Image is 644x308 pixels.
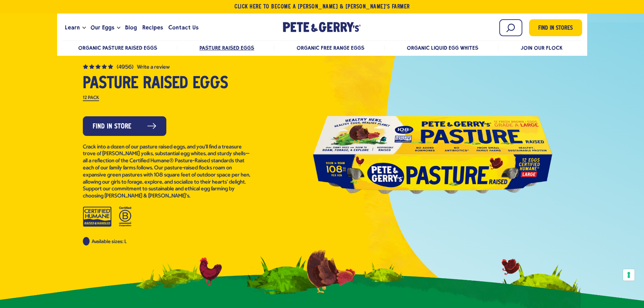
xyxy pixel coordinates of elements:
[166,19,201,37] a: Contact Us
[82,27,86,29] button: Open the dropdown menu for Learn
[65,23,80,32] span: Learn
[538,24,573,33] span: Find in Stores
[117,27,120,29] button: Open the dropdown menu for Our Eggs
[499,19,522,36] input: Search
[140,19,166,37] a: Recipes
[521,45,563,51] a: Join Our Flock
[168,23,198,32] span: Contact Us
[83,116,166,136] a: Find in Store
[137,65,170,70] button: Write a Review (opens pop-up)
[88,19,117,37] a: Our Eggs
[92,239,126,244] span: Available sizes: L
[142,23,163,32] span: Recipes
[199,45,254,51] a: Pasture Raised Eggs
[78,45,158,51] a: Organic Pasture Raised Eggs
[296,45,364,51] a: Organic Free Range Eggs
[122,19,140,37] a: Blog
[93,121,132,132] span: Find in Store
[62,40,582,55] nav: desktop product menu
[623,269,635,281] button: Your consent preferences for tracking technologies
[125,23,137,32] span: Blog
[91,23,114,32] span: Our Eggs
[407,45,479,51] a: Organic Liquid Egg Whites
[62,19,82,37] a: Learn
[83,96,99,101] label: 12 Pack
[117,65,134,70] span: (4956)
[529,19,582,36] a: Find in Stores
[83,144,252,200] p: Crack into a dozen of our pasture raised eggs, and you’ll find a treasure trove of [PERSON_NAME] ...
[83,63,252,70] a: (4956) 4.8 out of 5 stars. Read reviews for average rating value is 4.8 of 5. Read 4956 Reviews S...
[83,75,252,93] h1: Pasture Raised Eggs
